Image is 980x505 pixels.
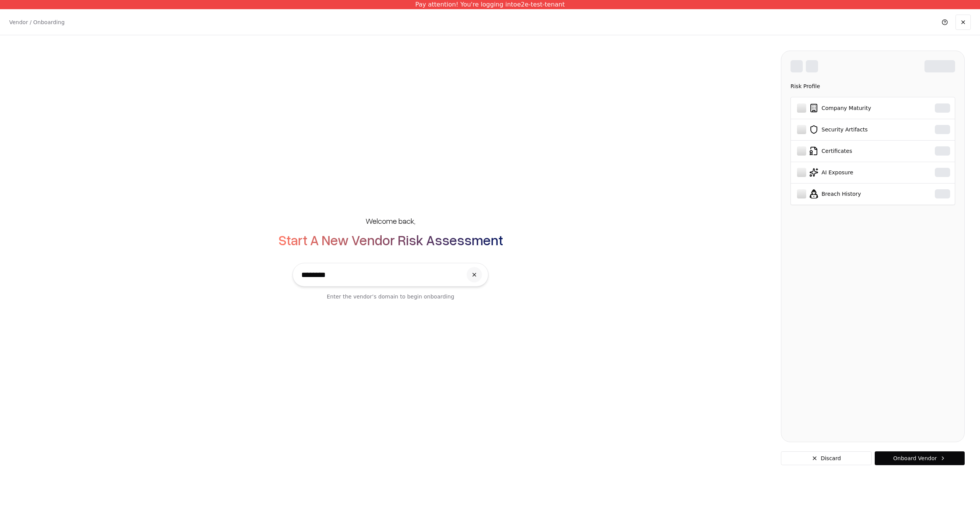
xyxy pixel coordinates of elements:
div: Company Maturity [797,103,912,113]
div: AI Exposure [797,168,912,177]
p: Vendor / Onboarding [9,18,65,26]
div: Breach History [797,189,912,198]
h2: Start A New Vendor Risk Assessment [278,232,503,248]
h5: Welcome back, [366,215,415,226]
button: Onboard Vendor [875,451,965,465]
div: Risk Profile [791,82,955,91]
div: Certificates [797,146,912,156]
div: Security Artifacts [797,125,912,134]
p: Enter the vendor’s domain to begin onboarding [327,293,454,300]
button: Discard [781,451,872,465]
